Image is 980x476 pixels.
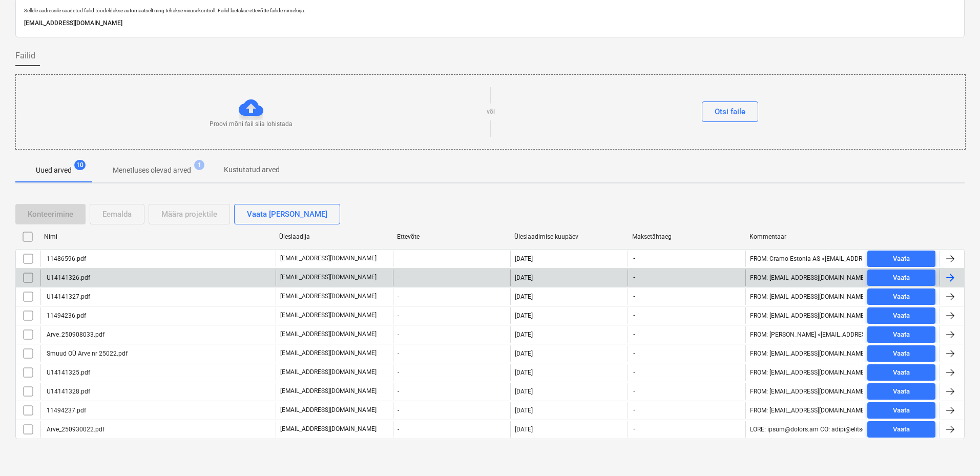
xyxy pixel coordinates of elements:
p: [EMAIL_ADDRESS][DOMAIN_NAME] [280,292,377,301]
div: Vaata [893,291,910,303]
p: Uued arved [36,165,72,176]
div: U14141327.pdf [45,293,90,300]
div: Smuud OÜ Arve nr 25022.pdf [45,350,128,357]
div: [DATE] [515,274,533,281]
div: Arve_250908033.pdf [45,331,105,338]
p: [EMAIL_ADDRESS][DOMAIN_NAME] [280,425,377,433]
div: Ettevõte [397,233,507,240]
span: - [632,292,636,301]
p: [EMAIL_ADDRESS][DOMAIN_NAME] [280,406,377,415]
button: Vaata [867,270,935,286]
div: [DATE] [515,293,533,300]
div: - [393,307,510,324]
div: - [393,421,510,438]
div: Arve_250930022.pdf [45,426,105,433]
div: U14141328.pdf [45,388,90,395]
div: [DATE] [515,407,533,414]
div: Vaata [893,272,910,284]
span: - [632,273,636,282]
span: - [632,425,636,433]
div: Vaata [893,386,910,398]
div: Vaata [893,253,910,265]
div: Vaata [893,348,910,360]
div: Kommentaar [749,233,859,240]
button: Vaata [867,251,935,267]
span: - [632,254,636,263]
div: [DATE] [515,312,533,319]
span: - [632,368,636,377]
button: Vaata [867,326,935,343]
div: Maksetähtaeg [632,233,742,240]
p: Menetluses olevad arved [113,165,191,176]
button: Vaata [867,402,935,419]
button: Vaata [867,345,935,362]
div: U14141326.pdf [45,274,90,281]
div: Üleslaadimise kuupäev [514,233,624,240]
span: - [632,387,636,396]
div: Proovi mõni fail siia lohistadavõiOtsi faile [15,74,966,150]
iframe: Chat Widget [929,427,980,476]
p: või [487,108,495,116]
div: - [393,326,510,343]
div: 11494236.pdf [45,312,86,319]
div: [DATE] [515,350,533,357]
div: [DATE] [515,369,533,376]
p: [EMAIL_ADDRESS][DOMAIN_NAME] [280,273,377,282]
button: Otsi faile [702,101,758,122]
div: 11486596.pdf [45,255,86,262]
span: 10 [74,160,86,170]
p: [EMAIL_ADDRESS][DOMAIN_NAME] [24,18,956,29]
p: [EMAIL_ADDRESS][DOMAIN_NAME] [280,368,377,377]
div: Vaata [PERSON_NAME] [247,208,327,221]
button: Vaata [867,421,935,438]
div: Otsi faile [715,105,745,118]
p: [EMAIL_ADDRESS][DOMAIN_NAME] [280,311,377,320]
div: - [393,288,510,305]
div: Vaata [893,367,910,379]
div: [DATE] [515,255,533,262]
div: [DATE] [515,331,533,338]
button: Vaata [PERSON_NAME] [234,204,340,224]
div: [DATE] [515,426,533,433]
div: Vaata [893,424,910,436]
div: - [393,345,510,362]
div: Vaata [893,329,910,341]
div: Vaata [893,405,910,417]
div: [DATE] [515,388,533,395]
div: 11494237.pdf [45,407,86,414]
div: - [393,383,510,400]
span: - [632,349,636,358]
div: U14141325.pdf [45,369,90,376]
p: Sellele aadressile saadetud failid töödeldakse automaatselt ning tehakse viirusekontroll. Failid ... [24,7,956,14]
div: Vaata [893,310,910,322]
span: - [632,330,636,339]
p: [EMAIL_ADDRESS][DOMAIN_NAME] [280,254,377,263]
p: Kustutatud arved [224,164,280,175]
div: Üleslaadija [279,233,389,240]
p: [EMAIL_ADDRESS][DOMAIN_NAME] [280,349,377,358]
button: Vaata [867,364,935,381]
button: Vaata [867,307,935,324]
div: Nimi [44,233,271,240]
p: [EMAIL_ADDRESS][DOMAIN_NAME] [280,387,377,396]
span: 1 [194,160,204,170]
div: - [393,251,510,267]
div: - [393,364,510,381]
button: Vaata [867,288,935,305]
p: [EMAIL_ADDRESS][DOMAIN_NAME] [280,330,377,339]
p: Proovi mõni fail siia lohistada [210,120,293,129]
span: Failid [15,50,35,62]
span: - [632,311,636,320]
button: Vaata [867,383,935,400]
div: - [393,402,510,419]
span: - [632,406,636,415]
div: - [393,270,510,286]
